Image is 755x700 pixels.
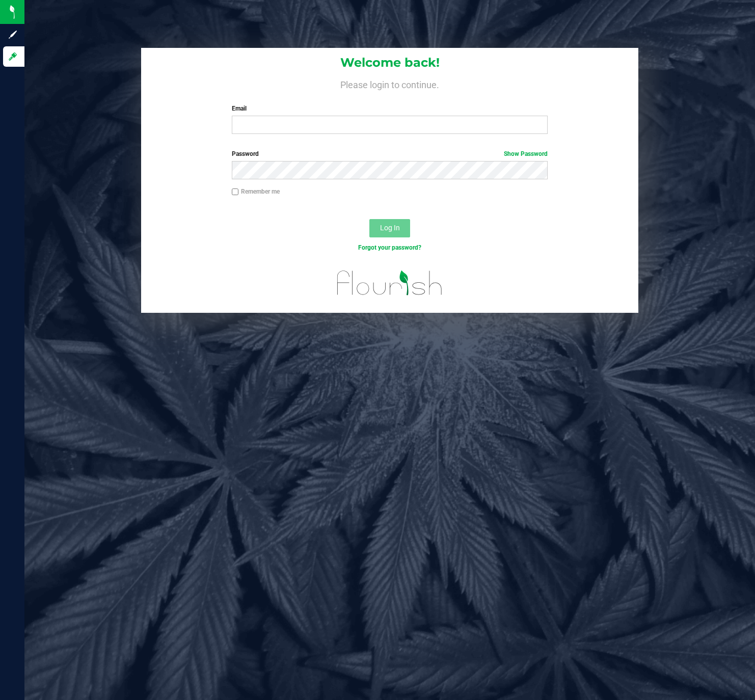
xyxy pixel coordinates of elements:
input: Remember me [232,189,239,196]
span: Password [232,150,259,157]
a: Show Password [504,150,548,157]
h1: Welcome back! [141,56,638,69]
a: Forgot your password? [358,244,421,251]
inline-svg: Sign up [8,30,18,40]
img: flourish_logo.svg [328,263,452,303]
label: Remember me [232,187,280,196]
inline-svg: Log in [8,51,18,62]
button: Log In [369,219,410,237]
h4: Please login to continue. [141,77,638,90]
span: Log In [380,224,400,232]
label: Email [232,104,548,113]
